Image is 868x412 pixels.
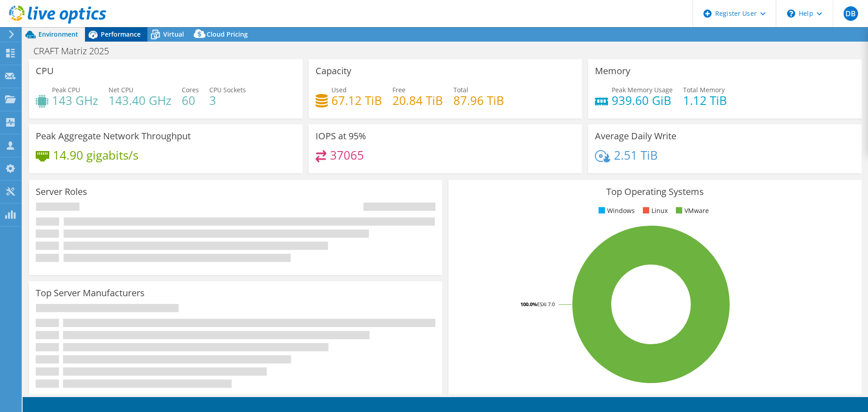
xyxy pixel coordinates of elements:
h4: 939.60 GiB [612,95,673,105]
h3: CPU [36,66,54,76]
li: Windows [596,206,635,216]
li: Linux [641,206,668,216]
li: VMware [674,206,709,216]
h4: 143 GHz [52,95,98,105]
span: Peak CPU [52,85,80,94]
h3: IOPS at 95% [316,131,366,141]
span: DB [844,6,858,21]
h3: Memory [595,66,630,76]
h4: 60 [182,95,199,105]
h4: 143.40 GHz [108,95,171,105]
tspan: ESXi 7.0 [537,301,555,308]
h1: CRAFT Matriz 2025 [29,46,123,56]
h3: Server Roles [36,187,87,197]
h4: 1.12 TiB [683,95,727,105]
span: Performance [101,30,141,38]
span: Total [453,85,468,94]
span: Cloud Pricing [207,30,248,38]
span: Used [331,85,347,94]
h4: 87.96 TiB [453,95,504,105]
svg: \n [787,9,795,18]
span: Net CPU [108,85,133,94]
h3: Top Operating Systems [455,187,855,197]
span: Peak Memory Usage [612,85,673,94]
h4: 37065 [330,150,364,160]
h3: Peak Aggregate Network Throughput [36,131,191,141]
h3: Capacity [316,66,351,76]
span: Free [392,85,406,94]
h4: 3 [209,95,246,105]
span: Total Memory [683,85,725,94]
h4: 20.84 TiB [392,95,443,105]
span: CPU Sockets [209,85,246,94]
span: Virtual [163,30,184,38]
tspan: 100.0% [520,301,537,308]
span: Environment [38,30,78,38]
h3: Top Server Manufacturers [36,288,145,298]
h4: 2.51 TiB [614,150,658,160]
span: Cores [182,85,199,94]
h4: 67.12 TiB [331,95,382,105]
h3: Average Daily Write [595,131,676,141]
h4: 14.90 gigabits/s [53,150,138,160]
